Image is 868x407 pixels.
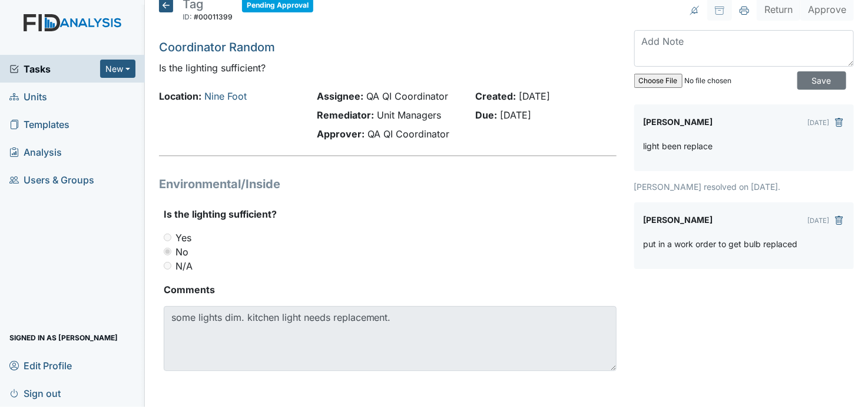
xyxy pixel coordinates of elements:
[164,234,171,241] input: Yes
[164,283,617,297] strong: Comments
[317,90,364,102] strong: Assignee:
[807,119,829,127] small: [DATE]
[164,207,277,221] label: Is the lighting sufficient?
[797,71,846,90] input: Save
[501,109,532,121] span: [DATE]
[317,128,365,140] strong: Approver:
[519,90,551,102] span: [DATE]
[9,143,62,161] span: Analysis
[164,248,171,255] input: No
[9,384,61,402] span: Sign out
[368,128,450,140] span: QA QI Coordinator
[194,12,233,21] span: #00011399
[175,259,193,273] label: N/A
[634,180,854,193] p: [PERSON_NAME] resolved on [DATE].
[159,175,617,193] h1: Environmental/Inside
[476,90,516,102] strong: Created:
[476,109,498,121] strong: Due:
[9,329,118,347] span: Signed in as [PERSON_NAME]
[9,87,47,106] span: Units
[175,245,188,259] label: No
[367,90,449,102] span: QA QI Coordinator
[317,109,375,121] strong: Remediator:
[100,60,135,78] button: New
[9,356,72,375] span: Edit Profile
[159,61,617,75] p: Is the lighting sufficient?
[644,238,798,250] p: put in a work order to get bulb replaced
[644,212,713,228] label: [PERSON_NAME]
[159,40,275,54] a: Coordinator Random
[175,231,191,245] label: Yes
[164,262,171,270] input: N/A
[9,62,100,76] a: Tasks
[183,12,192,21] span: ID:
[807,216,829,225] small: [DATE]
[164,306,617,371] textarea: some lights dim. kitchen light needs replacement.
[377,109,442,121] span: Unit Managers
[644,140,713,152] p: light been replace
[9,170,94,189] span: Users & Groups
[159,90,201,102] strong: Location:
[9,115,69,133] span: Templates
[644,114,713,130] label: [PERSON_NAME]
[204,90,247,102] a: Nine Foot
